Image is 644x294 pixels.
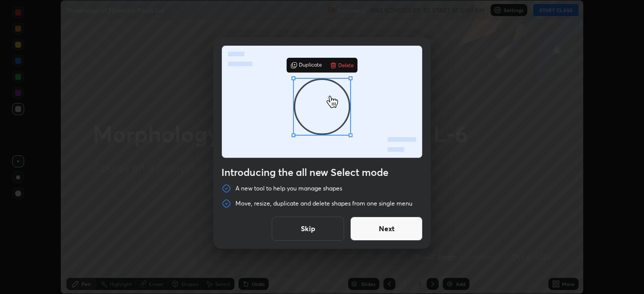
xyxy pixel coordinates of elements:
button: Next [350,217,423,241]
h4: Introducing the all new Select mode [221,166,423,178]
button: Skip [272,217,344,241]
g: Duplicate [299,63,321,68]
p: A new tool to help you manage shapes [235,184,342,192]
p: Move, resize, duplicate and delete shapes from one single menu [235,200,413,208]
div: animation [222,46,422,160]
